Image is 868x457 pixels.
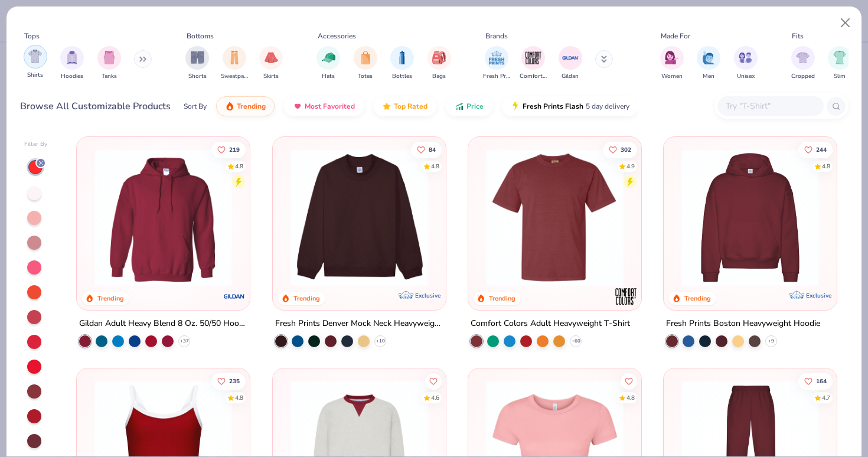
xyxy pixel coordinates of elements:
button: Like [410,141,441,158]
span: Shorts [188,72,207,81]
img: Shorts Image [191,51,204,64]
div: Sort By [184,101,207,112]
div: Bottoms [187,31,214,41]
button: Top Rated [373,96,436,116]
div: filter for Sweatpants [221,46,248,81]
button: filter button [316,46,340,81]
span: 5 day delivery [586,100,629,113]
button: Like [621,373,637,390]
button: filter button [390,46,414,81]
img: 10a8023d-d808-4c93-b59f-4fa9aa755f2b [285,149,434,286]
img: trending.gif [225,102,234,111]
button: Like [798,373,833,390]
div: filter for Shirts [24,45,47,80]
span: Most Favorited [305,102,355,111]
button: Price [446,96,492,116]
span: 244 [816,146,827,152]
div: filter for Tanks [97,46,121,81]
span: Fresh Prints Flash [523,102,583,111]
img: Totes Image [359,51,372,64]
span: Gildan [562,72,579,81]
img: Fresh Prints Image [488,49,505,67]
div: 4.8 [626,394,635,403]
span: Top Rated [394,102,428,111]
img: Bottles Image [396,51,409,64]
img: 96f3d333-6c13-4fcd-a89b-dbd84c70d16b [434,149,583,286]
div: 4.8 [235,394,243,403]
button: Like [211,141,246,158]
button: filter button [734,46,758,81]
div: filter for Cropped [791,46,815,81]
button: filter button [828,46,851,81]
span: Tanks [102,72,117,81]
span: Comfort Colors [520,72,547,81]
span: Bags [432,72,446,81]
span: + 9 [768,338,774,345]
span: Trending [237,102,266,111]
button: Like [211,373,246,390]
div: filter for Slim [828,46,851,81]
span: Exclusive [415,292,440,299]
div: Brands [485,31,508,41]
div: 4.7 [822,394,830,403]
img: Slim Image [833,51,846,64]
button: Trending [216,96,275,116]
span: Hoodies [61,72,83,81]
span: Bottles [392,72,412,81]
img: flash.gif [511,102,520,111]
img: Women Image [665,51,678,64]
img: Skirts Image [265,51,278,64]
span: Totes [358,72,373,81]
div: filter for Fresh Prints [483,46,510,81]
span: 219 [229,146,240,152]
div: Fresh Prints Boston Heavyweight Hoodie [666,316,820,331]
button: filter button [259,46,283,81]
div: filter for Hoodies [60,46,84,81]
button: filter button [697,46,720,81]
button: filter button [483,46,510,81]
div: Filter By [24,140,48,149]
img: Comfort Colors Image [524,49,542,67]
div: filter for Hats [316,46,340,81]
button: filter button [221,46,248,81]
button: Fresh Prints Flash5 day delivery [502,96,638,116]
span: 164 [816,378,827,384]
span: Men [703,72,714,81]
img: 29e2a2c5-6d98-4899-b4b5-30a60a43c194 [89,149,238,286]
div: filter for Shorts [185,46,209,81]
span: 84 [428,146,435,152]
button: Like [603,141,637,158]
img: Comfort Colors logo [614,285,638,308]
span: + 37 [180,338,189,345]
span: Hats [322,72,335,81]
button: Like [425,373,441,390]
div: filter for Skirts [259,46,283,81]
button: Most Favorited [284,96,364,116]
div: filter for Gildan [559,46,582,81]
div: filter for Men [697,46,720,81]
span: Shirts [27,71,43,80]
span: Sweatpants [221,72,248,81]
img: Gildan logo [223,285,247,308]
img: Sweatpants Image [228,51,241,64]
div: Comfort Colors Adult Heavyweight T-Shirt [471,316,630,331]
img: most_fav.gif [293,102,302,111]
button: filter button [60,46,84,81]
div: filter for Totes [354,46,377,81]
img: Gildan Image [562,49,579,67]
span: Women [661,72,683,81]
img: Shirts Image [28,50,42,63]
img: dac309da-6ce9-4d06-88ca-83566be1ebd4 [629,149,779,286]
button: filter button [97,46,121,81]
img: Cropped Image [796,51,810,64]
button: filter button [428,46,451,81]
button: Close [834,12,857,34]
div: Browse All Customizable Products [20,99,171,113]
div: filter for Unisex [734,46,758,81]
span: + 60 [571,338,580,345]
span: Fresh Prints [483,72,510,81]
div: filter for Bags [428,46,451,81]
img: 97b89fc6-8495-43e5-8e74-37dfeeeac931 [676,149,825,286]
button: filter button [24,46,47,81]
input: Try "T-Shirt" [725,99,815,113]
